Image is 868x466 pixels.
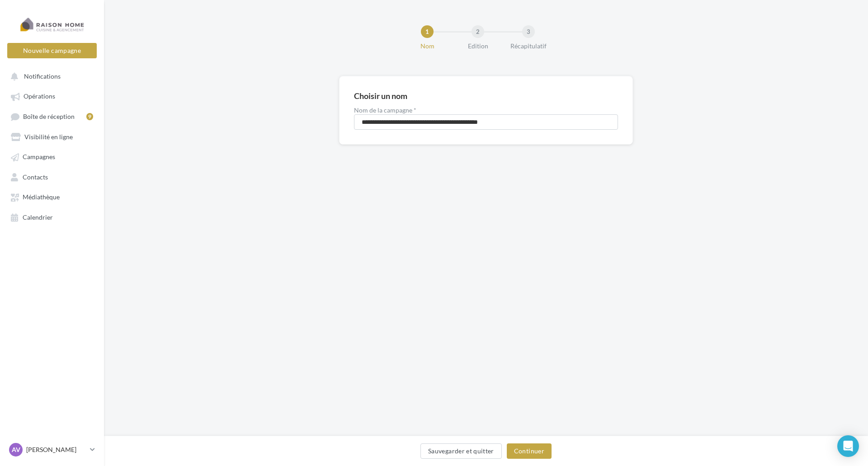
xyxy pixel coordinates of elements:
[7,441,97,458] a: AV [PERSON_NAME]
[421,25,434,38] div: 1
[398,42,456,51] div: Nom
[26,445,86,454] p: [PERSON_NAME]
[5,108,99,125] a: Boîte de réception9
[354,92,407,100] div: Choisir un nom
[500,42,557,51] div: Récapitulatif
[449,42,507,51] div: Edition
[24,93,55,100] span: Opérations
[5,209,99,225] a: Calendrier
[5,188,99,205] a: Médiathèque
[23,113,75,120] span: Boîte de réception
[23,153,55,161] span: Campagnes
[5,128,99,145] a: Visibilité en ligne
[23,193,60,201] span: Médiathèque
[86,113,93,120] div: 9
[24,72,61,80] span: Notifications
[420,443,502,459] button: Sauvegarder et quitter
[23,213,53,221] span: Calendrier
[354,107,618,113] label: Nom de la campagne *
[5,148,99,165] a: Campagnes
[24,133,73,141] span: Visibilité en ligne
[23,173,48,181] span: Contacts
[7,43,97,58] button: Nouvelle campagne
[12,445,20,454] span: AV
[837,435,859,457] div: Open Intercom Messenger
[5,169,99,185] a: Contacts
[5,88,99,104] a: Opérations
[507,443,552,459] button: Continuer
[5,68,95,84] button: Notifications
[472,25,484,38] div: 2
[522,25,535,38] div: 3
